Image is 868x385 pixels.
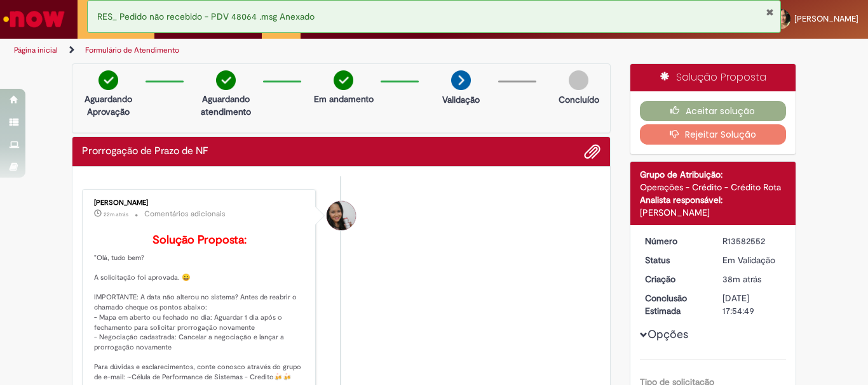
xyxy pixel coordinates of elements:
[14,45,58,55] a: Página inicial
[195,93,257,118] p: Aguardando atendimento
[98,70,118,90] img: check-circle-green.png
[82,146,208,157] h2: Prorrogação de Prazo de NF Histórico de tíquete
[640,206,787,219] div: [PERSON_NAME]
[722,273,761,285] span: 38m atrás
[314,93,374,105] p: Em andamento
[635,273,714,285] dt: Criação
[722,254,782,266] div: Em Validação
[722,273,782,285] div: 30/09/2025 15:54:46
[334,70,353,90] img: check-circle-green.png
[635,235,714,247] dt: Número
[442,93,480,106] p: Validação
[569,70,588,90] img: img-circle-grey.png
[630,64,796,91] div: Solução Proposta
[584,143,600,160] button: Adicionar anexos
[94,199,306,207] div: [PERSON_NAME]
[10,39,569,62] ul: Trilhas de página
[97,11,315,22] span: RES_ Pedido não recebido - PDV 48064 .msg Anexado
[216,70,236,90] img: check-circle-green.png
[794,13,858,24] span: [PERSON_NAME]
[640,124,787,145] button: Rejeitar Solução
[327,201,356,230] div: Valeria Maria Da Conceicao
[722,292,782,317] div: [DATE] 17:54:49
[635,292,714,317] dt: Conclusão Estimada
[722,235,782,247] div: R13582552
[559,93,599,106] p: Concluído
[640,101,787,121] button: Aceitar solução
[104,211,128,218] span: 22m atrás
[1,6,67,32] img: ServiceNow
[640,193,787,206] div: Analista responsável:
[635,254,714,266] dt: Status
[640,168,787,181] div: Grupo de Atribuição:
[144,209,226,219] small: Comentários adicionais
[722,273,761,285] time: 30/09/2025 15:54:46
[153,233,247,247] b: Solução Proposta:
[766,7,774,17] button: Fechar Notificação
[78,93,139,118] p: Aguardando Aprovação
[640,181,787,193] div: Operações - Crédito - Crédito Rota
[85,45,179,55] a: Formulário de Atendimento
[451,70,471,90] img: arrow-next.png
[104,211,128,218] time: 30/09/2025 16:10:25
